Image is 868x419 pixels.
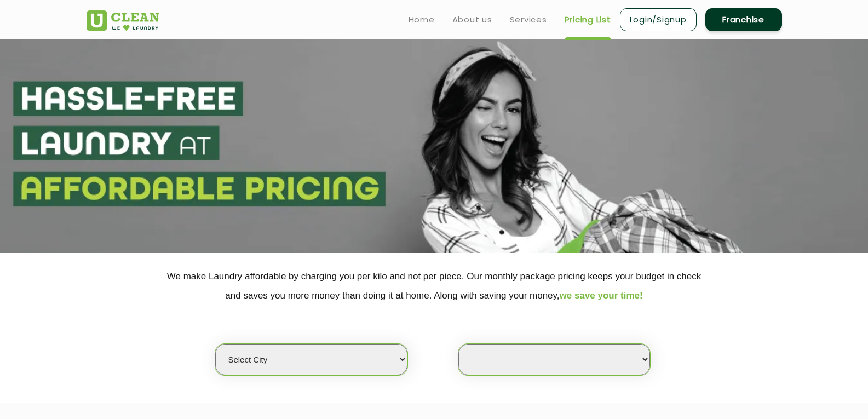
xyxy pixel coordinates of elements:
a: Franchise [705,8,782,31]
img: UClean Laundry and Dry Cleaning [87,10,159,31]
a: Services [510,13,547,26]
span: we save your time! [560,290,643,301]
a: About us [452,13,492,26]
a: Home [409,13,435,26]
a: Login/Signup [620,8,697,31]
p: We make Laundry affordable by charging you per kilo and not per piece. Our monthly package pricin... [87,267,782,305]
a: Pricing List [565,13,611,26]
